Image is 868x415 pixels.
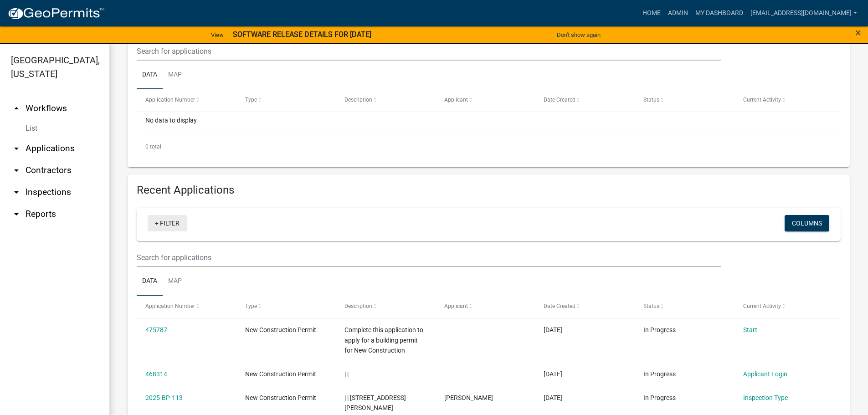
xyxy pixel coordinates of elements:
datatable-header-cell: Current Activity [734,89,834,111]
h4: Recent Applications [137,184,841,197]
span: 08/18/2025 [544,394,562,401]
i: arrow_drop_down [11,209,22,220]
span: New Construction Permit [245,370,316,378]
span: In Progress [643,370,676,378]
span: In Progress [643,326,676,333]
a: My Dashboard [692,5,747,22]
a: Inspection Type [743,394,788,401]
span: | | 9250 Cartledge Rd, Box Springs, Ga 31801 [344,394,406,412]
span: Type [245,97,257,103]
span: Current Activity [743,303,781,309]
i: arrow_drop_down [11,187,22,198]
span: New Construction Permit [245,326,316,333]
span: Date Created [544,97,575,103]
datatable-header-cell: Type [236,296,336,318]
datatable-header-cell: Date Created [535,296,635,318]
a: Start [743,326,757,333]
span: Bailey Smith [444,394,493,401]
button: Columns [785,215,829,231]
a: 2025-BP-113 [145,394,183,401]
span: Date Created [544,303,575,309]
datatable-header-cell: Applicant [436,296,535,318]
a: Home [639,5,664,22]
a: 475787 [145,326,167,333]
a: Map [163,267,187,296]
span: In Progress [643,394,676,401]
datatable-header-cell: Date Created [535,89,635,111]
datatable-header-cell: Current Activity [734,296,834,318]
i: arrow_drop_down [11,165,22,176]
span: Applicant [444,303,468,309]
datatable-header-cell: Description [336,296,436,318]
span: Description [344,303,372,309]
span: Application Number [145,97,195,103]
datatable-header-cell: Application Number [137,89,236,111]
span: Applicant [444,97,468,103]
span: 08/24/2025 [544,370,562,378]
i: arrow_drop_up [11,103,22,114]
button: Don't show again [553,27,604,42]
datatable-header-cell: Status [635,296,734,318]
input: Search for applications [137,42,721,61]
a: Data [137,267,163,296]
span: × [855,26,861,39]
i: arrow_drop_down [11,143,22,154]
a: + Filter [148,215,187,231]
span: Application Number [145,303,195,309]
a: [EMAIL_ADDRESS][DOMAIN_NAME] [747,5,861,22]
span: | | [344,370,349,378]
span: Description [344,97,372,103]
span: New Construction Permit [245,394,316,401]
span: Status [643,97,659,103]
input: Search for applications [137,248,721,267]
span: 09/09/2025 [544,326,562,333]
a: 468314 [145,370,167,378]
datatable-header-cell: Description [336,89,436,111]
span: Type [245,303,257,309]
span: Status [643,303,659,309]
span: Current Activity [743,97,781,103]
a: Admin [664,5,692,22]
div: 0 total [137,135,841,158]
datatable-header-cell: Type [236,89,336,111]
button: Close [855,27,861,38]
datatable-header-cell: Status [635,89,734,111]
datatable-header-cell: Application Number [137,296,236,318]
strong: SOFTWARE RELEASE DETAILS FOR [DATE] [233,30,371,39]
datatable-header-cell: Applicant [436,89,535,111]
a: Applicant Login [743,370,787,378]
a: Map [163,61,187,90]
div: No data to display [137,112,841,135]
span: Complete this application to apply for a building permit for New Construction [344,326,423,354]
a: Data [137,61,163,90]
a: View [207,27,227,42]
